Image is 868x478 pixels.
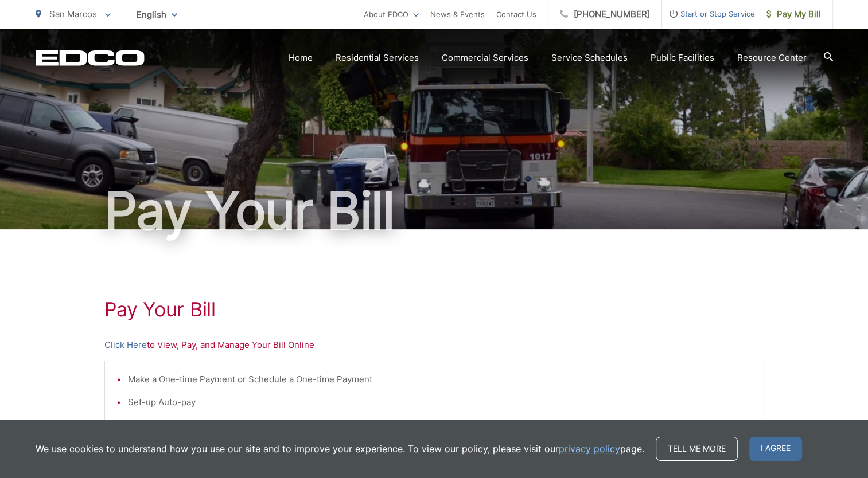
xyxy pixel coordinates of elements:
[651,51,714,65] a: Public Facilities
[36,442,644,456] p: We use cookies to understand how you use our site and to improve your experience. To view our pol...
[766,7,821,21] span: Pay My Bill
[36,50,145,66] a: EDCD logo. Return to the homepage.
[128,418,752,432] li: Manage Stored Payments
[551,51,628,65] a: Service Schedules
[656,437,738,461] a: Tell me more
[430,7,485,21] a: News & Events
[737,51,807,65] a: Resource Center
[559,442,620,456] a: privacy policy
[128,5,186,25] span: English
[36,182,833,240] h1: Pay Your Bill
[104,338,764,352] p: to View, Pay, and Manage Your Bill Online
[49,9,97,19] span: San Marcos
[336,51,419,65] a: Residential Services
[128,373,752,386] li: Make a One-time Payment or Schedule a One-time Payment
[496,7,536,21] a: Contact Us
[104,338,147,352] a: Click Here
[442,51,528,65] a: Commercial Services
[289,51,313,65] a: Home
[128,395,752,409] li: Set-up Auto-pay
[749,437,802,461] span: I agree
[104,298,764,321] h1: Pay Your Bill
[364,7,419,21] a: About EDCO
